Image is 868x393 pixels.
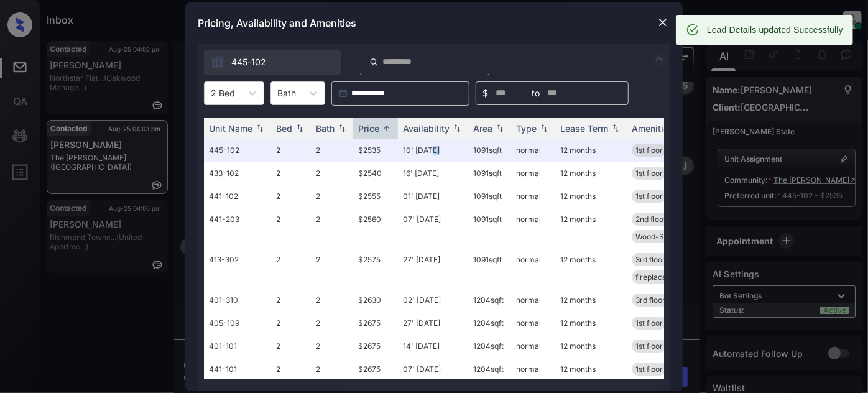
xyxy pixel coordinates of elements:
td: $2535 [353,139,398,162]
td: normal [511,162,555,185]
span: 1st floor [635,169,663,178]
td: 1091 sqft [468,162,511,185]
td: 2 [311,162,353,185]
td: 401-101 [204,335,271,358]
img: sorting [381,124,393,133]
img: sorting [293,124,306,132]
td: 2 [271,208,311,248]
div: Lease Term [560,123,608,134]
td: 401-310 [204,289,271,312]
td: 12 months [555,358,627,381]
td: 12 months [555,289,627,312]
td: 27' [DATE] [398,248,468,289]
span: 445-102 [231,55,266,69]
span: 1st floor [635,318,663,328]
div: Type [516,123,537,134]
td: 433-102 [204,162,271,185]
td: 2 [271,162,311,185]
span: 1st floor [635,192,663,201]
td: 07' [DATE] [398,208,468,248]
div: Lead Details updated Successfully [707,19,843,41]
td: 1091 sqft [468,248,511,289]
td: normal [511,335,555,358]
td: $2630 [353,289,398,312]
td: 2 [311,289,353,312]
td: 2 [271,358,311,381]
div: Area [473,123,492,134]
td: 445-102 [204,139,271,162]
td: $2555 [353,185,398,208]
span: 3rd floor [635,295,665,305]
img: sorting [336,124,348,132]
td: 1091 sqft [468,208,511,248]
td: 12 months [555,139,627,162]
td: 2 [271,312,311,335]
td: 16' [DATE] [398,162,468,185]
td: $2675 [353,335,398,358]
td: $2675 [353,312,398,335]
td: 12 months [555,335,627,358]
td: normal [511,208,555,248]
td: 1204 sqft [468,289,511,312]
td: 2 [311,312,353,335]
td: normal [511,358,555,381]
td: 405-109 [204,312,271,335]
td: 12 months [555,162,627,185]
td: 10' [DATE] [398,139,468,162]
td: 27' [DATE] [398,312,468,335]
td: 12 months [555,185,627,208]
td: normal [511,312,555,335]
td: 2 [311,185,353,208]
img: sorting [609,124,622,132]
td: 2 [311,248,353,289]
td: $2560 [353,208,398,248]
td: 1204 sqft [468,358,511,381]
td: 2 [271,289,311,312]
td: 2 [271,139,311,162]
span: $ [482,86,488,100]
td: 12 months [555,208,627,248]
td: 2 [271,335,311,358]
img: sorting [451,124,463,132]
span: 2nd floor [635,215,667,224]
td: 1091 sqft [468,185,511,208]
td: 1204 sqft [468,335,511,358]
td: 02' [DATE] [398,289,468,312]
td: $2540 [353,162,398,185]
td: 413-302 [204,248,271,289]
div: Unit Name [209,123,252,134]
span: Wood-Style Floo... [635,232,699,241]
td: normal [511,139,555,162]
span: 3rd floor [635,255,665,264]
td: 2 [271,185,311,208]
td: normal [511,185,555,208]
td: 441-101 [204,358,271,381]
td: $2575 [353,248,398,289]
div: Amenities [632,123,673,134]
div: Pricing, Availability and Amenities [185,2,683,44]
td: 2 [271,248,311,289]
td: 441-102 [204,185,271,208]
td: 01' [DATE] [398,185,468,208]
td: normal [511,289,555,312]
div: Bed [276,123,292,134]
span: fireplace [635,272,667,282]
td: 07' [DATE] [398,358,468,381]
span: to [532,86,540,100]
img: icon-zuma [211,56,224,68]
td: 2 [311,358,353,381]
td: 2 [311,208,353,248]
img: sorting [494,124,506,132]
span: 1st floor [635,341,663,351]
td: 2 [311,335,353,358]
img: sorting [254,124,266,132]
img: icon-zuma [652,52,667,67]
td: 14' [DATE] [398,335,468,358]
td: 12 months [555,312,627,335]
img: icon-zuma [369,57,379,68]
td: 2 [311,139,353,162]
td: 1204 sqft [468,312,511,335]
img: close [657,16,669,29]
span: 1st floor [635,146,663,155]
td: normal [511,248,555,289]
